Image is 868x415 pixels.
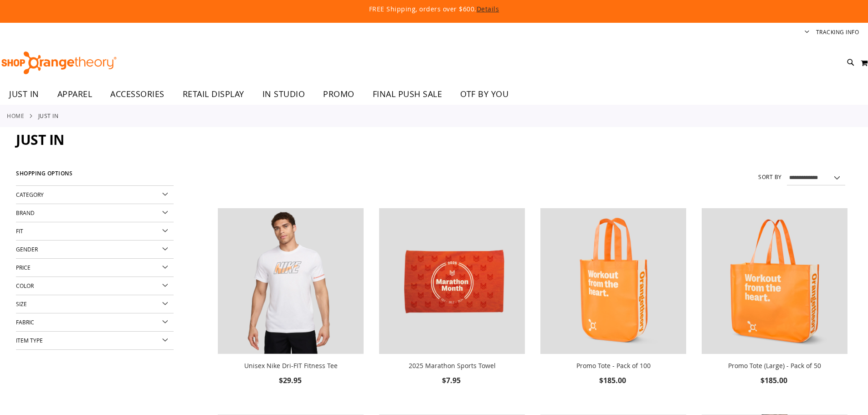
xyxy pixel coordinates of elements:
a: IN STUDIO [253,84,314,105]
button: Account menu [805,28,809,37]
div: product [536,204,691,410]
span: IN STUDIO [262,84,305,104]
a: PROMO [314,84,364,105]
div: Gender [16,241,174,259]
span: Category [16,191,44,198]
span: PROMO [323,84,354,104]
a: Home [7,112,24,120]
span: APPAREL [57,84,92,104]
span: Fit [16,227,23,235]
span: Brand [16,209,35,216]
a: Details [477,5,499,13]
div: Item Type [16,332,174,350]
a: RETAIL DISPLAY [174,84,253,105]
span: $185.00 [599,375,627,385]
span: ACCESSORIES [110,84,164,104]
span: $185.00 [760,375,789,385]
a: Promo Tote (Large) - Pack of 50 [702,208,847,356]
span: Price [16,264,31,271]
a: 2025 Marathon Sports Towel [409,361,496,370]
div: product [375,204,529,410]
div: Price [16,259,174,277]
div: Brand [16,204,174,222]
a: Promo Tote - Pack of 100 [576,361,651,370]
div: Fit [16,222,174,241]
span: JUST IN [16,130,64,149]
div: Category [16,186,174,204]
a: Tracking Info [816,28,859,36]
img: Unisex Nike Dri-FIT Fitness Tee [218,208,364,354]
a: FINAL PUSH SALE [364,84,452,105]
img: Promo Tote (Large) - Pack of 50 [702,208,847,354]
span: Size [16,300,27,307]
strong: Shopping Options [16,166,174,186]
img: Promo Tote - Pack of 100 [540,208,686,354]
span: Item Type [16,337,43,344]
span: OTF BY YOU [460,84,508,104]
label: Sort By [758,173,782,181]
span: $7.95 [442,375,462,385]
p: FREE Shipping, orders over $600. [161,5,708,14]
strong: JUST IN [38,112,59,120]
a: Promo Tote - Pack of 100 [540,208,686,356]
span: JUST IN [9,84,39,104]
span: Gender [16,246,38,253]
span: RETAIL DISPLAY [183,84,244,104]
a: Promo Tote (Large) - Pack of 50 [728,361,821,370]
div: product [697,204,852,410]
a: 2025 Marathon Sports Towel [379,208,525,356]
span: Fabric [16,318,34,326]
span: $29.95 [279,375,303,385]
div: Color [16,277,174,295]
div: product [213,204,368,410]
a: APPAREL [48,84,102,105]
img: 2025 Marathon Sports Towel [379,208,525,354]
span: Color [16,282,34,289]
div: Size [16,295,174,313]
div: Fabric [16,313,174,332]
span: FINAL PUSH SALE [373,84,442,104]
a: OTF BY YOU [451,84,518,105]
a: ACCESSORIES [101,84,174,105]
a: Unisex Nike Dri-FIT Fitness Tee [244,361,338,370]
a: Unisex Nike Dri-FIT Fitness Tee [218,208,364,356]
